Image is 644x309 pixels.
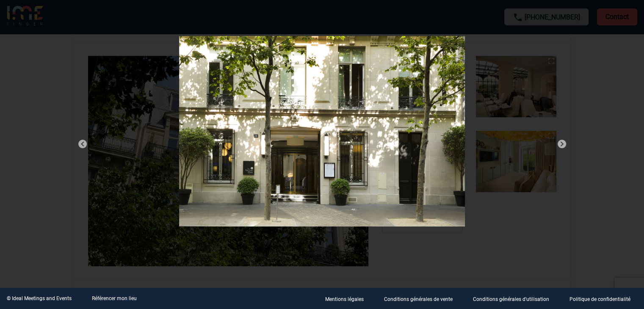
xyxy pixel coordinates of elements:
a: Mentions légales [318,295,377,303]
a: Conditions générales d'utilisation [466,295,563,303]
p: Conditions générales d'utilisation [473,296,549,302]
div: © Ideal Meetings and Events [7,295,72,301]
a: Référencer mon lieu [92,295,137,301]
p: Mentions légales [325,296,364,302]
a: Conditions générales de vente [377,295,466,303]
a: Politique de confidentialité [563,295,644,303]
p: Politique de confidentialité [569,296,630,302]
p: Conditions générales de vente [384,296,453,302]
